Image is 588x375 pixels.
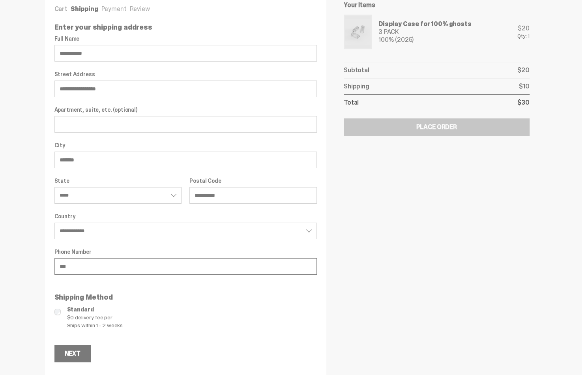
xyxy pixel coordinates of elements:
label: City [54,142,317,148]
label: Phone Number [54,249,317,255]
button: Next [54,345,91,362]
div: Display Case for 100% ghosts [378,21,472,27]
div: Place Order [416,124,457,130]
div: Next [65,351,81,357]
p: Total [344,99,359,106]
div: 3 PACK [378,29,472,35]
div: Qty: 1 [517,33,529,39]
p: $10 [519,83,530,90]
p: $20 [517,67,530,73]
label: Country [54,213,317,219]
label: Street Address [54,71,317,77]
label: Postal Code [189,178,317,184]
a: Cart [54,5,67,13]
span: $0 delivery fee per [67,313,317,321]
span: Standard [67,306,317,313]
button: Place Order [344,118,529,136]
p: $30 [517,99,530,106]
div: 100% (2025) [378,37,472,43]
h6: Your Items [344,2,529,8]
label: Full Name [54,36,317,42]
p: Shipping [344,83,369,90]
div: $20 [517,25,529,32]
label: Apartment, suite, etc. (optional) [54,107,317,113]
span: Ships within 1 - 2 weeks [67,321,317,329]
p: Enter your shipping address [54,24,317,31]
p: Subtotal [344,67,369,73]
p: Shipping Method [54,294,317,301]
label: State [54,178,182,184]
a: Shipping [71,5,98,13]
img: display%20cases%203.png [345,16,371,48]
